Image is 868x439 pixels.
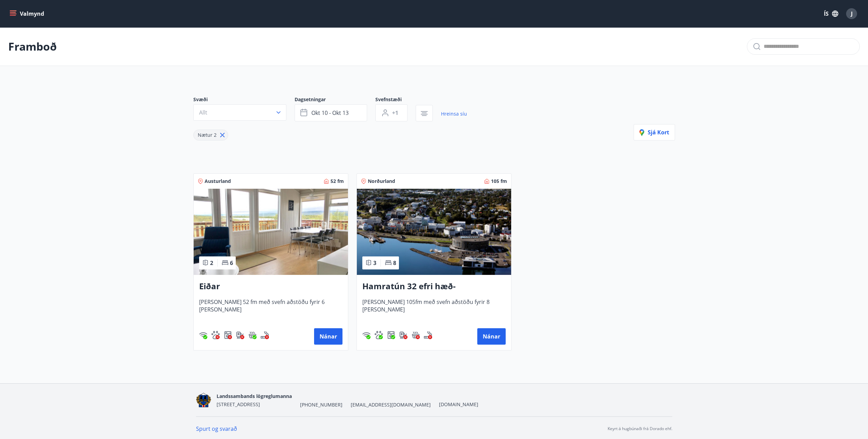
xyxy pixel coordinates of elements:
span: Norðurland [368,178,395,185]
span: Svefnstæði [375,96,416,104]
button: J [843,5,860,22]
div: Reykingar / Vape [261,331,269,339]
button: okt 10 - okt 13 [295,104,367,121]
img: QNIUl6Cv9L9rHgMXwuzGLuiJOj7RKqxk9mBFPqjq.svg [261,331,269,339]
div: Hleðslustöð fyrir rafbíla [236,331,244,339]
span: Sjá kort [639,129,669,136]
button: Allt [193,104,286,121]
img: 1cqKbADZNYZ4wXUG0EC2JmCwhQh0Y6EN22Kw4FTY.png [196,393,211,408]
a: Spurt og svarað [196,425,237,433]
div: Heitur pottur [248,331,257,339]
img: Paella dish [357,189,511,275]
p: Framboð [8,39,57,54]
a: Hreinsa síu [441,106,467,121]
div: Nætur 2 [193,130,228,141]
div: Þvottavél [224,331,232,339]
span: [PHONE_NUMBER] [300,401,342,408]
span: 3 [373,259,376,267]
span: 52 fm [331,178,344,185]
span: [PERSON_NAME] 52 fm með svefn aðstöðu fyrir 6 [PERSON_NAME] [199,298,342,321]
button: Nánar [314,328,342,345]
span: Austurland [205,178,231,185]
div: Þráðlaust net [362,331,371,339]
span: 8 [393,259,396,267]
img: h89QDIuHlAdpqTriuIvuEWkTH976fOgBEOOeu1mi.svg [412,331,420,339]
img: nH7E6Gw2rvWFb8XaSdRp44dhkQaj4PJkOoRYItBQ.svg [399,331,407,339]
h3: Hamratún 32 efri hæð- [GEOGRAPHIC_DATA] [362,280,506,293]
img: pxcaIm5dSOV3FS4whs1soiYWTwFQvksT25a9J10C.svg [211,331,220,339]
button: ÍS [820,8,842,20]
img: Paella dish [194,189,348,275]
img: pxcaIm5dSOV3FS4whs1soiYWTwFQvksT25a9J10C.svg [375,331,383,339]
span: Nætur 2 [198,132,217,138]
div: Heitur pottur [412,331,420,339]
span: Dagsetningar [295,96,375,104]
div: Þráðlaust net [199,331,207,339]
a: [DOMAIN_NAME] [439,401,478,408]
img: Dl16BY4EX9PAW649lg1C3oBuIaAsR6QVDQBO2cTm.svg [387,331,395,339]
span: Allt [199,109,207,116]
span: J [851,10,853,17]
button: Sjá kort [634,124,675,141]
p: Keyrt á hugbúnaði frá Dorado ehf. [608,426,672,432]
span: 6 [230,259,233,267]
img: h89QDIuHlAdpqTriuIvuEWkTH976fOgBEOOeu1mi.svg [248,331,257,339]
button: Nánar [477,328,506,345]
div: Gæludýr [375,331,383,339]
span: [EMAIL_ADDRESS][DOMAIN_NAME] [351,401,431,408]
div: Þvottavél [387,331,395,339]
img: HJRyFFsYp6qjeUYhR4dAD8CaCEsnIFYZ05miwXoh.svg [362,331,371,339]
span: Landssambands lögreglumanna [217,393,292,399]
span: [STREET_ADDRESS] [217,401,260,408]
span: [PERSON_NAME] 105fm með svefn aðstöðu fyrir 8 [PERSON_NAME] [362,298,506,321]
span: okt 10 - okt 13 [311,109,349,117]
img: Dl16BY4EX9PAW649lg1C3oBuIaAsR6QVDQBO2cTm.svg [224,331,232,339]
span: +1 [392,109,398,117]
span: 105 fm [491,178,507,185]
div: Gæludýr [211,331,220,339]
div: Reykingar / Vape [424,331,432,339]
img: HJRyFFsYp6qjeUYhR4dAD8CaCEsnIFYZ05miwXoh.svg [199,331,207,339]
button: +1 [375,104,407,121]
img: nH7E6Gw2rvWFb8XaSdRp44dhkQaj4PJkOoRYItBQ.svg [236,331,244,339]
span: Svæði [193,96,295,104]
div: Hleðslustöð fyrir rafbíla [399,331,407,339]
span: 2 [210,259,213,267]
h3: Eiðar [199,280,342,293]
img: QNIUl6Cv9L9rHgMXwuzGLuiJOj7RKqxk9mBFPqjq.svg [424,331,432,339]
button: menu [8,8,47,20]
